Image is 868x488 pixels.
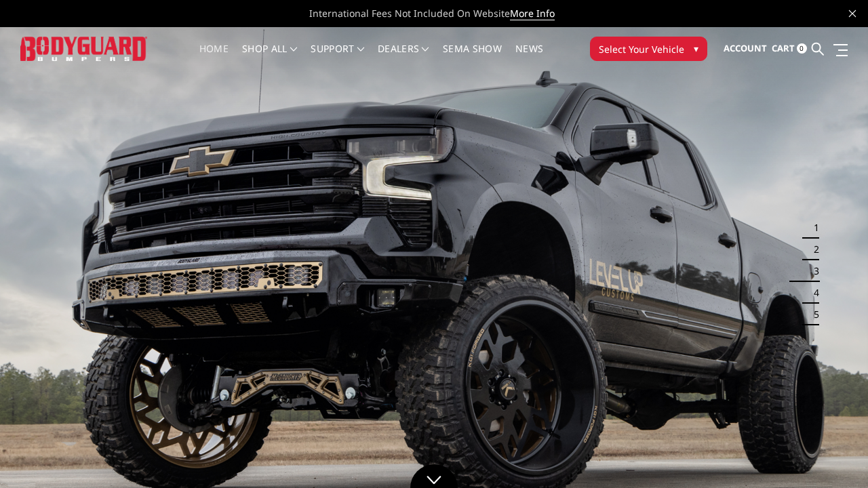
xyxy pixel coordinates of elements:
[599,42,684,56] span: Select Your Vehicle
[806,239,819,260] button: 2 of 5
[311,44,364,70] a: Support
[772,30,807,67] a: Cart 0
[199,44,229,70] a: Home
[806,304,819,325] button: 5 of 5
[797,43,807,54] span: 0
[806,282,819,304] button: 4 of 5
[515,44,543,70] a: News
[378,44,429,70] a: Dealers
[724,30,767,67] a: Account
[806,260,819,282] button: 3 of 5
[20,37,147,62] img: BODYGUARD BUMPERS
[806,217,819,239] button: 1 of 5
[694,41,698,56] span: ▾
[772,42,795,54] span: Cart
[590,37,707,61] button: Select Your Vehicle
[443,44,502,70] a: SEMA Show
[410,464,458,488] a: Click to Down
[242,44,297,70] a: shop all
[510,7,555,20] a: More Info
[724,42,767,54] span: Account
